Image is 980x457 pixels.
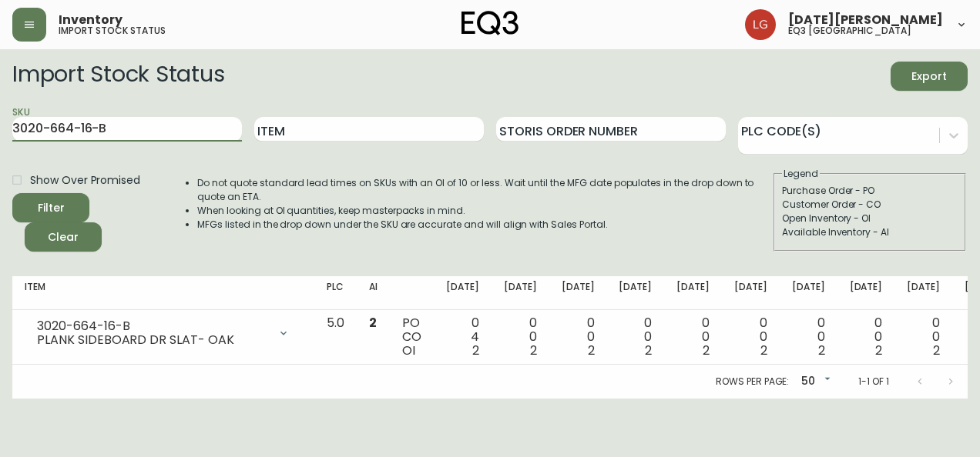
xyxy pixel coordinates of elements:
div: 0 4 [446,316,479,358]
span: [DATE][PERSON_NAME] [788,14,943,26]
th: [DATE] [606,276,664,310]
li: Do not quote standard lead times on SKUs with an OI of 10 or less. Wait until the MFG date popula... [197,176,772,204]
th: [DATE] [664,276,722,310]
div: 0 0 [850,316,883,358]
th: [DATE] [434,276,492,310]
span: 2 [875,342,882,359]
th: PLC [314,276,357,310]
span: 2 [933,342,940,359]
span: 2 [530,342,537,359]
li: MFGs listed in the drop down under the SKU are accurate and will align with Sales Portal. [197,218,772,232]
span: Inventory [59,14,123,26]
button: Export [891,62,968,91]
th: [DATE] [894,276,952,310]
div: Open Inventory - OI [782,212,958,225]
p: Rows per page: [716,375,789,389]
img: 2638f148bab13be18035375ceda1d187 [745,9,776,40]
img: logo [461,11,519,35]
div: PLANK SIDEBOARD DR SLAT- OAK [37,333,268,347]
div: 0 0 [676,316,710,358]
span: 2 [760,342,767,359]
h5: eq3 [GEOGRAPHIC_DATA] [788,26,911,35]
div: Filter [38,198,65,218]
h5: import stock status [59,26,166,35]
span: 2 [818,342,825,359]
span: Export [903,67,955,86]
td: 5.0 [314,310,357,365]
p: 1-1 of 1 [858,375,889,389]
th: Item [12,276,314,310]
div: 0 0 [907,316,940,358]
div: 50 [795,369,834,395]
span: 2 [588,342,595,359]
h2: Import Stock Status [12,62,224,91]
div: Customer Order - CO [782,198,958,212]
div: 0 0 [562,316,595,358]
th: AI [357,276,390,310]
span: OI [402,342,415,359]
span: 2 [369,314,377,332]
div: PO CO [402,316,421,358]
th: [DATE] [492,276,549,310]
button: Filter [12,193,89,222]
span: 2 [472,342,479,359]
span: 2 [645,342,652,359]
th: [DATE] [837,276,895,310]
legend: Legend [782,167,820,181]
div: 3020-664-16-BPLANK SIDEBOARD DR SLAT- OAK [25,316,302,350]
div: 0 0 [619,316,652,358]
th: [DATE] [780,276,837,310]
div: 3020-664-16-B [37,319,268,333]
span: 2 [703,342,710,359]
th: [DATE] [722,276,780,310]
div: Purchase Order - PO [782,184,958,198]
div: 0 0 [504,316,537,358]
div: 0 0 [734,316,767,358]
button: Clear [25,222,102,252]
div: Available Inventory - AI [782,225,958,239]
div: 0 0 [792,316,825,358]
span: Clear [37,228,89,247]
th: [DATE] [549,276,607,310]
span: Show Over Promised [30,172,140,188]
li: When looking at OI quantities, keep masterpacks in mind. [197,204,772,218]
